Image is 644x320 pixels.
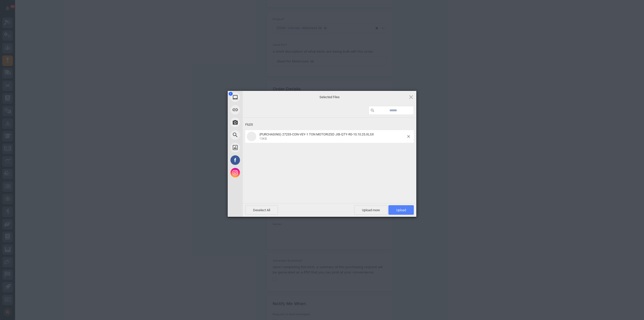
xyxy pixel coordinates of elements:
div: My Device [228,91,288,103]
span: Upload more [354,205,388,215]
span: Click here or hit ESC to close picker [408,94,414,100]
div: Facebook [228,154,288,166]
span: Upload [396,208,406,212]
div: Unsplash [228,141,288,154]
span: 1 [229,92,233,96]
div: Take Photo [228,116,288,129]
div: Link (URL) [228,103,288,116]
span: Deselect All [245,205,278,215]
span: Upload [388,205,414,215]
div: Web Search [228,129,288,141]
span: Selected Files [279,95,380,99]
div: Instagram [228,166,288,179]
span: 15KB [259,137,267,140]
span: (PURCHASING) 27233-CON-VEY-1 TON MOTORIZED JIB-QTY-R0-10.10.25.XLSX [258,132,407,141]
div: Files [245,120,414,129]
span: (PURCHASING) 27233-CON-VEY-1 TON MOTORIZED JIB-QTY-R0-10.10.25.XLSX [259,132,374,136]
